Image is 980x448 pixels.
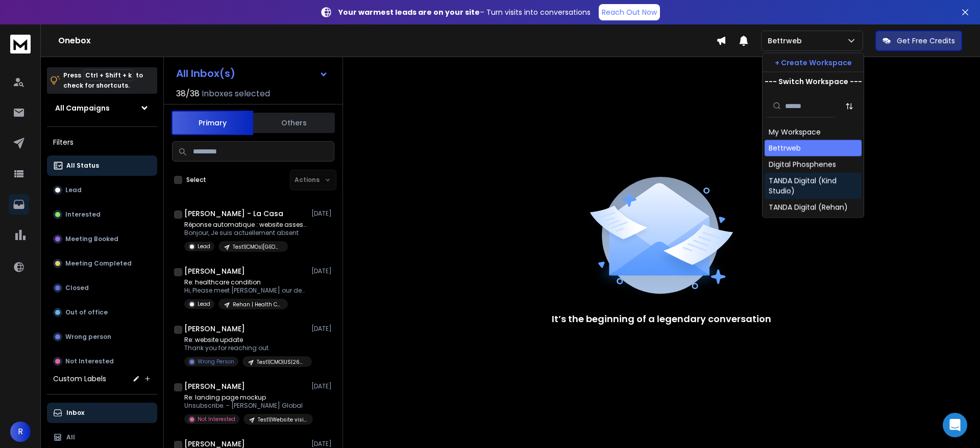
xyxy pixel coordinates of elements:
h3: Custom Labels [53,374,106,384]
p: Test1|CMO|US|260225 [257,358,306,366]
a: Reach Out Now [599,4,660,20]
h1: All Campaigns [55,103,110,113]
p: [DATE] [311,382,334,390]
div: Digital Phosphenes [769,160,836,170]
p: Interested [65,210,101,219]
h1: [PERSON_NAME] - La Casa [184,208,283,219]
p: Re: healthcare condition [184,278,307,286]
p: Thank you for reaching out. [184,344,307,352]
p: Réponse automatique : website assessment [184,221,307,229]
p: [DATE] [311,267,334,275]
p: + Create Workspace [775,58,852,68]
button: Meeting Booked [47,229,157,249]
p: Lead [65,186,82,194]
div: Open Intercom Messenger [943,413,967,437]
button: Inbox [47,403,157,423]
button: Get Free Credits [875,31,962,51]
button: R [10,421,31,442]
button: Others [253,112,335,134]
button: Meeting Completed [47,253,157,274]
p: Re: landing page mockup [184,393,307,402]
button: Closed [47,278,157,298]
h3: Filters [47,135,157,149]
p: Get Free Credits [897,36,955,46]
button: All [47,427,157,447]
p: Test1|CMOs|[GEOGRAPHIC_DATA]|260225 [233,243,282,251]
p: Inbox [66,409,84,417]
h1: Onebox [58,35,716,47]
p: It’s the beginning of a legendary conversation [552,312,771,326]
button: Interested [47,204,157,225]
button: Out of office [47,302,157,323]
p: Unsubscribe. - [PERSON_NAME] Global [184,402,307,410]
p: Closed [65,284,89,292]
p: Lead [198,243,210,250]
button: All Campaigns [47,98,157,118]
span: Ctrl + Shift + k [84,69,133,81]
h1: All Inbox(s) [176,68,235,78]
p: – Turn visits into conversations [338,7,591,17]
img: logo [10,35,31,54]
p: Hi, Please meet [PERSON_NAME] our designer [184,286,307,295]
button: Not Interested [47,351,157,372]
p: All [66,433,75,441]
p: Rehan | Health Care UK [233,301,282,308]
p: Lead [198,300,210,308]
button: All Status [47,155,157,176]
p: Test1|Website visits|EU|CEO, CMO, founder|260225 [258,416,307,424]
p: Wrong person [65,333,111,341]
p: --- Switch Workspace --- [765,76,862,87]
div: My Workspace [769,127,821,137]
span: 38 / 38 [176,88,200,100]
p: Bettrweb [768,36,806,46]
button: Primary [171,111,253,135]
p: Re: website update [184,336,307,344]
button: Sort by Sort A-Z [839,96,860,116]
label: Select [186,176,206,184]
div: TANDA Digital (Kind Studio) [769,176,857,196]
p: All Status [66,162,99,170]
div: Bettrweb [769,143,801,153]
strong: Your warmest leads are on your site [338,7,480,17]
p: Bonjour, Je suis actuellement absent [184,229,307,237]
p: Meeting Booked [65,235,118,243]
p: Out of office [65,308,108,317]
p: Not Interested [65,357,114,365]
button: Lead [47,180,157,200]
p: Wrong Person [198,358,234,365]
p: [DATE] [311,209,334,218]
button: Wrong person [47,327,157,347]
h1: [PERSON_NAME] [184,266,245,276]
p: Not Interested [198,415,235,423]
p: [DATE] [311,325,334,333]
p: Press to check for shortcuts. [63,70,143,91]
h1: [PERSON_NAME] [184,381,245,391]
div: TANDA Digital (Rehan) [769,202,848,213]
p: Reach Out Now [602,7,657,17]
button: All Inbox(s) [168,63,336,84]
p: Meeting Completed [65,259,132,268]
p: [DATE] [311,440,334,448]
h1: [PERSON_NAME] [184,324,245,334]
h3: Inboxes selected [202,88,270,100]
button: + Create Workspace [763,54,864,72]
